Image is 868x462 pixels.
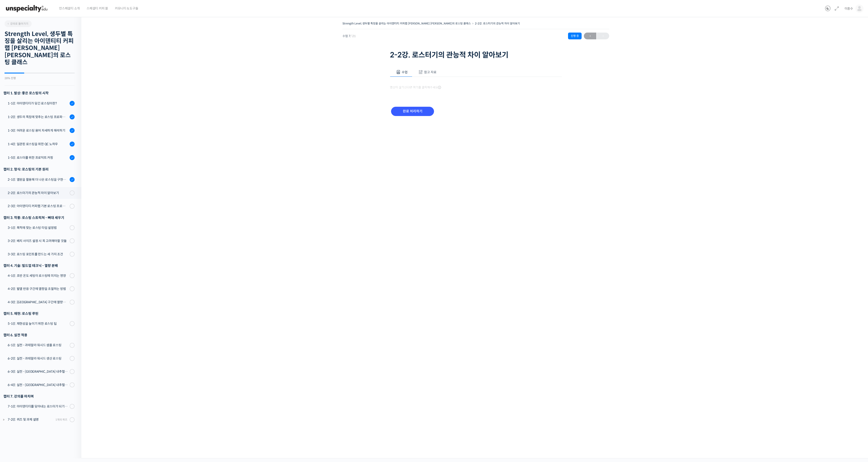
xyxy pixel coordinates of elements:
[342,22,471,25] a: Strength Level, 생두별 특징을 살리는 아이덴티티 커피랩 [PERSON_NAME] [PERSON_NAME]의 로스팅 클래스
[8,101,68,106] div: 1-1강. 아이덴티티가 담긴 로스팅이란?
[8,417,54,422] div: 7-2강. 퀴즈 및 과제 설명
[391,107,434,116] input: 완료 처리하기
[8,321,68,326] div: 5-1강. 재현성을 높이기 위한 로스팅 팁
[568,33,582,39] div: 진행 중
[584,33,596,39] a: ←이전
[844,7,853,11] span: 이흥수
[3,215,75,221] div: 챕터 3. 작풍: 로스팅 스트럭쳐 - 뼈대 세우기
[7,22,28,25] span: 강의로 돌아가기
[5,20,32,27] a: 강의로 돌아가기
[3,90,75,96] h3: 챕터 1. 발상: 좋은 로스팅의 시작
[475,22,520,25] a: 2-2강. 로스터기의 관능적 차이 알아보기
[3,393,75,399] div: 챕터 7. 강의를 마치며
[8,190,68,195] div: 2-2강. 로스터기의 관능적 차이 알아보기
[8,343,68,348] div: 6-1강. 실전 - 과테말라 워시드 샘플 로스팅
[8,273,68,278] div: 4-1강. 초반 온도 세팅이 로스팅에 미치는 영향
[8,300,68,305] div: 4-3강. [GEOGRAPHIC_DATA] 구간에 열량을 조절하는 방법
[55,417,67,422] div: 1개의 퀴즈
[8,404,68,409] div: 7-1강. 아이덴티티를 담아내는 로스터가 되기 위해
[8,114,68,119] div: 1-2강. 생두의 특징에 맞추는 로스팅 프로파일 'Stength Level'
[8,286,68,291] div: 4-2강. 발열 반응 구간에 열량을 조절하는 방법
[424,70,436,74] span: 참고 자료
[8,128,68,133] div: 1-3강. 어려운 로스팅 용어 자세하게 해석하기
[8,382,68,387] div: 6-4강. 실전 - [GEOGRAPHIC_DATA] 내추럴 생산 로스팅
[390,86,441,89] span: 영상이 끊기신다면 여기를 클릭해주세요
[5,31,75,66] h2: Strength Level, 생두별 특징을 살리는 아이덴티티 커피랩 [PERSON_NAME] [PERSON_NAME]의 로스팅 클래스
[350,34,356,38] span: / 21
[584,33,596,39] span: ←
[8,252,68,257] div: 3-3강. 로스팅 포인트를 만드는 세 가지 조건
[342,35,356,38] span: 수업 7
[8,142,68,147] div: 1-4강. 일관된 로스팅을 위한 QC 노하우
[8,238,68,243] div: 3-2강. 배치 사이즈 설정 시 꼭 고려해야할 것들
[5,77,75,80] div: 28% 진행
[3,263,75,269] div: 챕터 4. 기술: 빌드업 테크닉 - 열량 분배
[8,155,68,160] div: 1-5강. 로스터를 위한 프로덕트 커핑
[3,166,75,172] div: 챕터 2. 형식: 로스팅의 기본 원리
[8,225,68,230] div: 3-1강. 목적에 맞는 로스팅 타임 설정법
[402,70,408,74] span: 수업
[8,204,68,208] div: 2-3강. 아이덴티티 커피랩 기본 로스팅 프로파일 세팅
[8,369,68,374] div: 6-3강. 실전 - [GEOGRAPHIC_DATA] 내추럴 샘플 로스팅
[8,177,68,182] div: 2-1강. 열원을 활용해 더 나은 로스팅을 구현하는 방법
[390,51,562,59] h1: 2-2강. 로스터기의 관능적 차이 알아보기
[3,310,75,317] div: 챕터 5. 재현: 로스팅 루틴
[3,332,75,338] div: 챕터 6. 실전 적용
[8,356,68,361] div: 6-2강. 실전 - 과테말라 워시드 생산 로스팅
